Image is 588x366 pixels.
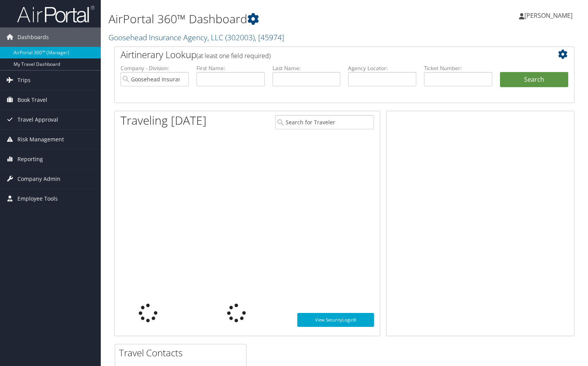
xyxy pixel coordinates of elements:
span: Travel Approval [17,110,58,129]
span: Risk Management [17,130,64,149]
span: Reporting [17,149,43,169]
a: Goosehead Insurance Agency, LLC [109,32,284,43]
span: (at least one field required) [197,52,271,60]
span: [PERSON_NAME] [524,11,572,20]
input: Search for Traveler [275,115,374,129]
a: View SecurityLogic® [297,313,374,327]
h2: Travel Contacts [119,346,246,359]
label: Ticket Number: [424,64,492,72]
label: First Name: [197,64,265,72]
label: Last Name: [272,64,341,72]
span: Book Travel [17,90,47,110]
img: airportal-logo.png [17,5,95,23]
label: Agency Locator: [348,64,416,72]
h1: Traveling [DATE] [121,112,207,129]
label: Company - Division: [121,64,189,72]
span: Company Admin [17,169,60,189]
span: Employee Tools [17,189,58,208]
button: Search [500,72,568,88]
span: ( 302003 ) [225,32,255,43]
a: [PERSON_NAME] [519,4,580,27]
span: Dashboards [17,27,49,47]
h2: Airtinerary Lookup [121,48,530,61]
span: , [ 45974 ] [255,32,284,43]
h1: AirPortal 360™ Dashboard [109,11,423,27]
span: Trips [17,70,31,90]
